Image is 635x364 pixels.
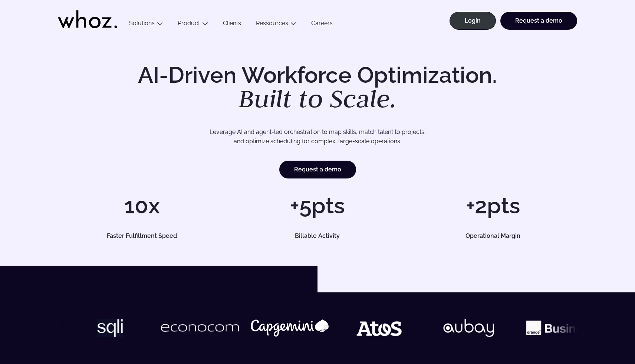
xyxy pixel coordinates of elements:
[450,12,496,30] a: Login
[215,20,249,30] a: Clients
[66,233,218,239] h5: Faster Fulfillment Speed
[409,194,577,217] h1: +2pts
[249,20,304,30] button: Ressources
[122,20,170,30] button: Solutions
[256,20,288,27] a: Ressources
[279,161,356,178] a: Request a demo
[178,20,200,27] a: Product
[233,194,401,217] h1: +5pts
[128,64,507,111] h1: AI-Driven Workforce Optimization.
[238,82,397,115] em: Built to Scale.
[242,233,393,239] h5: Billable Activity
[500,12,577,30] a: Request a demo
[58,194,226,217] h1: 10x
[417,233,569,239] h5: Operational Margin
[304,20,340,30] a: Careers
[170,20,215,30] button: Product
[84,127,551,146] p: Leverage AI and agent-led orchestration to map skills, match talent to projects, and optimize sch...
